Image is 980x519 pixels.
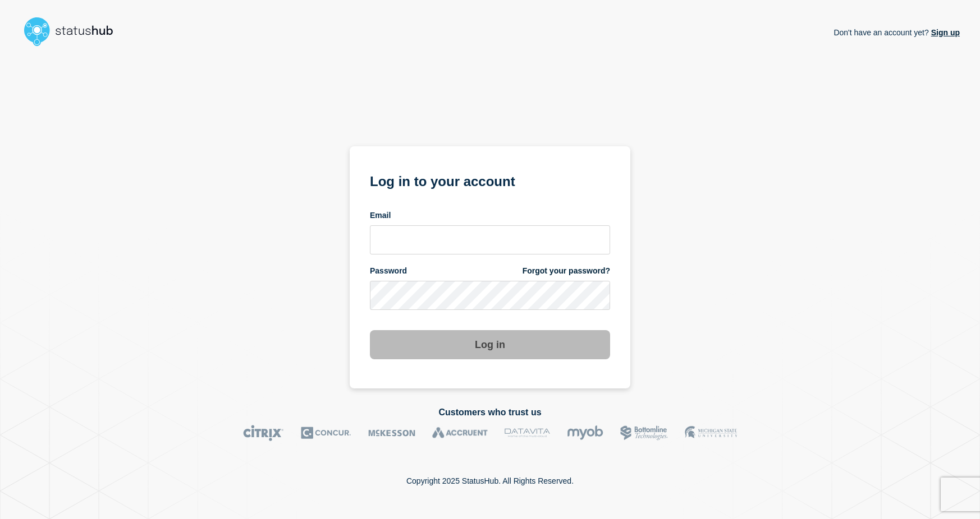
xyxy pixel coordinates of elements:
[929,28,960,37] a: Sign up
[834,19,960,46] p: Don't have an account yet?
[243,425,284,441] img: Citrix logo
[368,425,415,441] img: McKesson logo
[567,425,603,441] img: myob logo
[505,425,550,441] img: DataVita logo
[685,425,737,441] img: MSU logo
[301,425,351,441] img: Concur logo
[432,425,488,441] img: Accruent logo
[20,13,127,49] img: StatusHub logo
[370,170,610,191] h1: Log in to your account
[523,266,610,276] a: Forgot your password?
[370,266,407,276] span: Password
[370,210,391,221] span: Email
[370,225,610,254] input: email input
[370,281,610,310] input: password input
[370,330,610,359] button: Log in
[620,425,668,441] img: Bottomline logo
[406,476,574,485] p: Copyright 2025 StatusHub. All Rights Reserved.
[20,407,960,418] h2: Customers who trust us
